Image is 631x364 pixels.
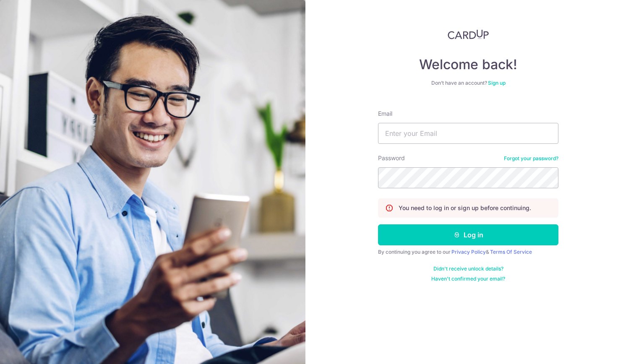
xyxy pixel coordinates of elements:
div: Don’t have an account? [378,80,558,86]
a: Terms Of Service [490,249,532,255]
h4: Welcome back! [378,56,558,73]
input: Enter your Email [378,123,558,144]
label: Email [378,109,392,118]
a: Sign up [488,80,506,86]
img: CardUp Logo [448,29,489,39]
button: Log in [378,224,558,245]
a: Forgot your password? [504,155,558,162]
p: You need to log in or sign up before continuing. [399,204,531,212]
a: Didn't receive unlock details? [433,265,503,272]
a: Privacy Policy [451,249,486,255]
a: Haven't confirmed your email? [431,276,505,282]
div: By continuing you agree to our & [378,249,558,255]
label: Password [378,154,405,162]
